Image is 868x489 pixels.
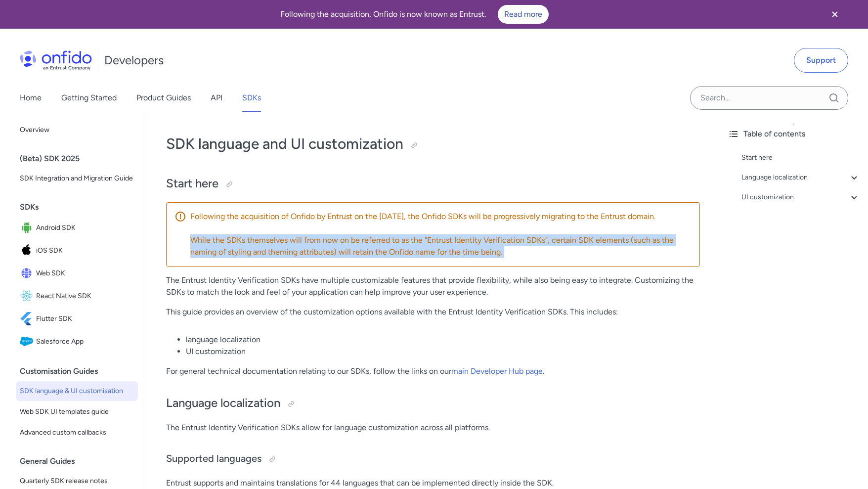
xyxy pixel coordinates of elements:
a: IconReact Native SDKReact Native SDK [16,285,138,307]
a: SDK Integration and Migration Guide [16,169,138,188]
a: IconSalesforce AppSalesforce App [16,331,138,353]
img: IconSalesforce App [20,335,36,349]
span: Web SDK UI templates guide [20,406,134,418]
a: Product Guides [136,84,191,112]
a: Support [794,48,848,73]
div: Following the acquisition, Onfido is now known as Entrust. [12,5,817,24]
li: language localization [186,334,700,346]
img: IconAndroid SDK [20,221,36,235]
span: Flutter SDK [36,312,134,326]
span: Quarterly SDK release notes [20,475,134,487]
span: Advanced custom callbacks [20,427,134,439]
p: For general technical documentation relating to our SDKs, follow the links on our . [166,365,700,377]
span: Overview [20,124,134,136]
a: Start here [741,152,860,164]
p: The Entrust Identity Verification SDKs allow for language customization across all platforms. [166,422,700,434]
span: Web SDK [36,267,134,280]
p: This guide provides an overview of the customization options available with the Entrust Identity ... [166,306,700,318]
a: SDKs [242,84,261,112]
h1: Developers [104,52,164,68]
a: IconAndroid SDKAndroid SDK [16,217,138,239]
div: Customisation Guides [20,361,142,381]
a: IconWeb SDKWeb SDK [16,263,138,284]
img: IconFlutter SDK [20,312,36,326]
a: UI customization [741,191,860,203]
button: Close banner [817,2,853,27]
a: main Developer Hub page [451,366,543,376]
a: Web SDK UI templates guide [16,402,138,422]
div: Table of contents [728,128,860,140]
a: IconiOS SDKiOS SDK [16,240,138,262]
h2: Language localization [166,395,700,412]
span: Android SDK [36,221,134,235]
img: IconWeb SDK [20,267,36,280]
span: iOS SDK [36,244,134,258]
li: UI customization [186,346,700,357]
p: Following the acquisition of Onfido by Entrust on the [DATE], the Onfido SDKs will be progressive... [190,211,692,222]
span: Salesforce App [36,335,134,349]
span: SDK language & UI customisation [20,385,134,397]
p: While the SDKs themselves will from now on be referred to as the "Entrust Identity Verification S... [190,234,692,258]
span: SDK Integration and Migration Guide [20,173,134,184]
svg: Close banner [829,8,841,20]
h3: Supported languages [166,451,700,467]
div: SDKs [20,197,142,217]
a: Read more [498,5,549,24]
a: Language localization [741,172,860,183]
a: Home [20,84,42,112]
img: Onfido Logo [20,50,92,70]
span: React Native SDK [36,289,134,303]
p: The Entrust Identity Verification SDKs have multiple customizable features that provide flexibili... [166,274,700,298]
h2: Start here [166,176,700,192]
a: Getting Started [61,84,117,112]
a: API [211,84,222,112]
a: Overview [16,120,138,140]
div: General Guides [20,451,142,471]
a: Advanced custom callbacks [16,423,138,443]
img: IconReact Native SDK [20,289,36,303]
a: SDK language & UI customisation [16,381,138,401]
p: Entrust supports and maintains translations for 44 languages that can be implemented directly ins... [166,477,700,489]
img: IconiOS SDK [20,244,36,258]
div: (Beta) SDK 2025 [20,149,142,169]
a: IconFlutter SDKFlutter SDK [16,308,138,330]
input: Onfido search input field [690,86,848,110]
h1: SDK language and UI customization [166,134,700,154]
